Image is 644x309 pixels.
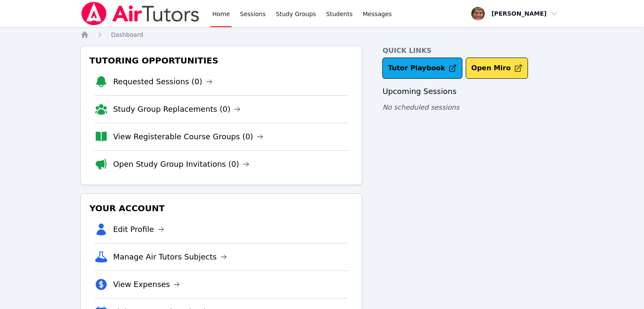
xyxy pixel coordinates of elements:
h4: Quick Links [382,46,564,56]
a: Open Study Group Invitations (0) [113,158,249,170]
h3: Tutoring Opportunities [88,53,355,68]
nav: Breadcrumb [80,30,564,39]
a: Tutor Playbook [382,58,462,79]
a: Requested Sessions (0) [113,76,213,88]
img: Air Tutors [80,2,200,25]
a: Manage Air Tutors Subjects [113,251,227,263]
span: Messages [363,10,392,18]
a: Study Group Replacements (0) [113,103,240,115]
span: Dashboard [111,31,143,38]
span: No scheduled sessions [382,103,459,111]
h3: Your Account [88,201,355,216]
a: View Expenses [113,279,180,290]
a: Edit Profile [113,223,164,235]
a: View Registerable Course Groups (0) [113,131,263,143]
a: Dashboard [111,30,143,39]
button: Open Miro [466,58,528,79]
h3: Upcoming Sessions [382,86,564,97]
